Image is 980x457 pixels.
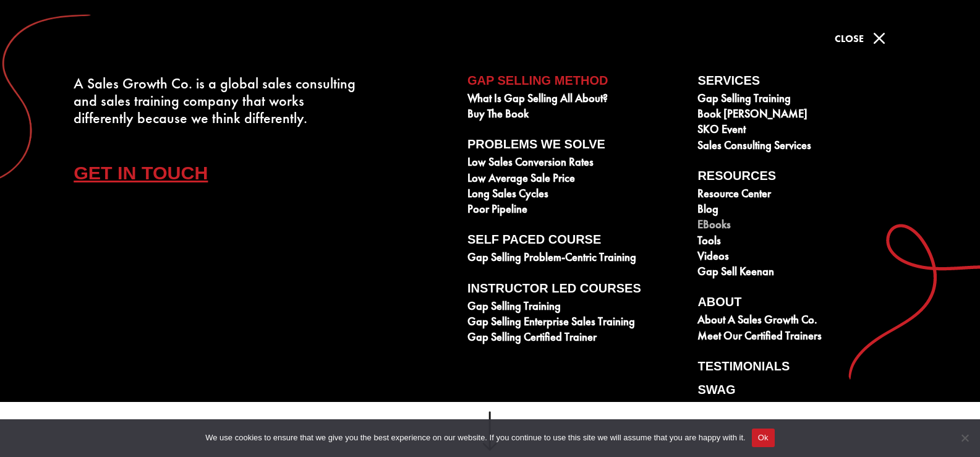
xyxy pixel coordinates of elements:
a: Services [697,74,914,92]
a: Gap Selling Problem-Centric Training [467,251,684,267]
a: Gap Selling Certified Trainer [467,331,684,346]
a: Testimonials [697,359,914,378]
button: Ok [752,429,775,447]
a: Buy The Book [467,108,684,123]
a: Problems We Solve [467,137,684,156]
a: Videos [697,250,914,265]
div: A Sales Growth Co. is a global sales consulting and sales training company that works differently... [74,75,362,127]
a: Gap Selling Enterprise Sales Training [467,315,684,331]
a: About [697,295,914,314]
a: Gap Selling Training [467,300,684,315]
a: eBooks [697,218,914,234]
a: Instructor Led Courses [467,281,684,300]
a: Resources [697,169,914,187]
a: Self Paced Course [467,233,684,251]
span: No [958,432,971,444]
span: Close [835,32,864,45]
a: Low Sales Conversion Rates [467,156,684,171]
a: Gap Selling Training [697,92,914,108]
a: SKO Event [697,123,914,139]
span: We use cookies to ensure that we give you the best experience on our website. If you continue to ... [205,432,745,444]
a: Blog [697,203,914,218]
span: M [867,26,892,51]
a: Get In Touch [74,152,227,195]
a: Resource Center [697,187,914,203]
a: Meet our Certified Trainers [697,330,914,345]
a: Swag [697,383,914,401]
a: Tools [697,234,914,250]
a: Gap Sell Keenan [697,265,914,281]
a: Long Sales Cycles [467,187,684,203]
a: Gap Selling Method [467,74,684,92]
a: Sales Consulting Services [697,139,914,155]
a: About A Sales Growth Co. [697,314,914,329]
a: Poor Pipeline [467,203,684,218]
a: What is Gap Selling all about? [467,92,684,108]
a: Book [PERSON_NAME] [697,108,914,123]
a: Low Average Sale Price [467,172,684,187]
img: down-arrow [482,411,498,451]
